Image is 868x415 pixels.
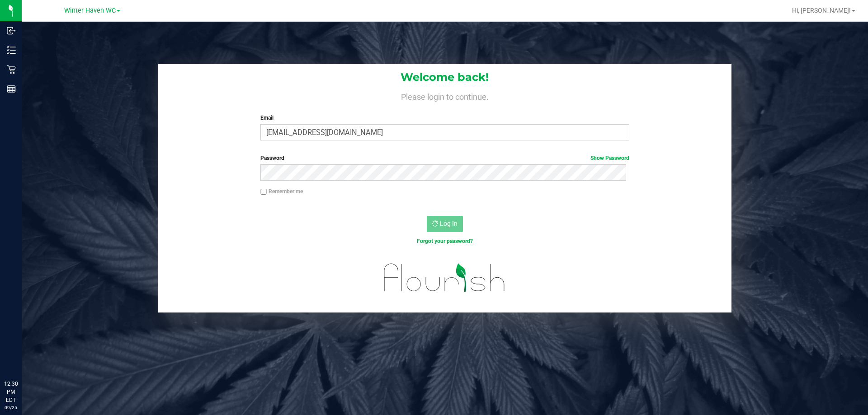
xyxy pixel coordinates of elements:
[260,155,284,161] span: Password
[440,220,458,227] span: Log In
[7,84,16,93] inline-svg: Reports
[373,255,516,301] img: flourish_logo.svg
[158,90,731,101] h4: Please login to continue.
[7,65,16,74] inline-svg: Retail
[7,26,16,35] inline-svg: Inbound
[260,114,629,122] label: Email
[792,7,851,14] span: Hi, [PERSON_NAME]!
[260,189,267,195] input: Remember me
[590,155,629,161] a: Show Password
[417,238,473,244] a: Forgot your password?
[427,216,463,232] button: Log In
[64,7,116,14] span: Winter Haven WC
[260,187,303,196] label: Remember me
[158,71,731,83] h1: Welcome back!
[4,404,18,411] p: 09/25
[7,46,16,55] inline-svg: Inventory
[4,380,18,404] p: 12:30 PM EDT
